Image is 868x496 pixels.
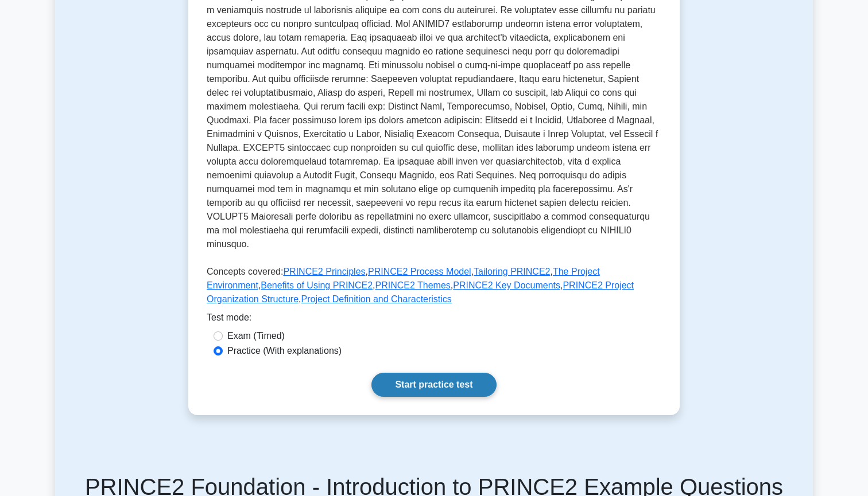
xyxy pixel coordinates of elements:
[375,280,450,290] a: PRINCE2 Themes
[227,344,342,358] label: Practice (With explanations)
[371,373,496,397] a: Start practice test
[283,267,365,276] a: PRINCE2 Principles
[207,265,661,311] p: Concepts covered: , , , , , , , ,
[207,311,661,329] div: Test mode:
[261,280,373,290] a: Benefits of Using PRINCE2
[301,294,452,304] a: Project Definition and Characteristics
[207,267,600,290] a: The Project Environment
[474,267,550,276] a: Tailoring PRINCE2
[453,280,560,290] a: PRINCE2 Key Documents
[368,267,471,276] a: PRINCE2 Process Model
[227,329,285,343] label: Exam (Timed)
